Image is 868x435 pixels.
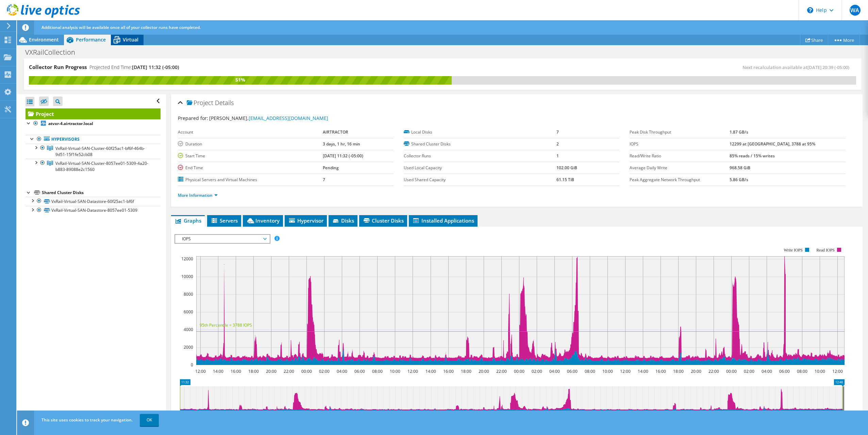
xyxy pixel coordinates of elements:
span: Installed Applications [412,217,474,224]
a: VxRail-Virtual-SAN-Cluster-8057ee01-5309-4a20-b883-89088e2c1560 [26,159,161,174]
label: Shared Cluster Disks [404,141,556,147]
text: 22:00 [496,368,506,374]
label: Read/Write Ratio [630,153,729,159]
span: Cluster Disks [363,217,404,224]
text: 04:00 [336,368,347,374]
text: 02:00 [744,368,754,374]
span: [DATE] 20:39 (-05:00) [807,64,849,70]
text: 4000 [184,327,193,332]
span: Servers [211,217,238,224]
text: 22:00 [708,368,719,374]
a: VxRail-Virtual-SAN-Datastore-8057ee01-5309 [26,206,161,215]
text: 12000 [181,256,193,262]
text: Write IOPS [784,248,803,253]
b: 7 [323,177,325,182]
text: 06:00 [354,368,365,374]
label: Account [178,129,323,136]
span: VxRail-Virtual-SAN-Cluster-60f25ac1-bf6f-464b-9d51-15f1fe52cb08 [55,145,145,157]
text: 00:00 [301,368,312,374]
a: More Information [178,192,218,198]
text: 14:00 [425,368,436,374]
span: VxRail-Virtual-SAN-Cluster-8057ee01-5309-4a20-b883-89088e2c1560 [55,160,148,172]
text: 2000 [184,344,193,350]
text: 02:00 [531,368,542,374]
span: Performance [76,36,106,43]
text: 10:00 [814,368,825,374]
a: atvxr-4.airtractor.local [26,119,161,128]
span: Inventory [246,217,280,224]
b: atvxr-4.airtractor.local [48,121,93,126]
text: 18:00 [248,368,258,374]
text: 06:00 [567,368,577,374]
text: 0 [191,362,193,368]
text: 16:00 [655,368,666,374]
span: IOPS [179,235,266,243]
b: Pending [323,165,339,171]
text: 16:00 [230,368,241,374]
b: 1.87 GB/s [730,129,748,135]
label: Prepared for: [178,115,208,121]
text: 06:00 [779,368,789,374]
div: Shared Cluster Disks [42,189,161,197]
b: 7 [556,129,559,135]
a: More [828,35,859,45]
span: WA [850,5,861,16]
text: 16:00 [443,368,453,374]
b: 85% reads / 15% writes [730,153,775,159]
text: 04:00 [761,368,772,374]
text: 95th Percentile = 3788 IOPS [200,322,252,328]
b: 102.00 GiB [556,165,577,171]
h4: Projected End Time: [89,64,179,71]
b: [DATE] 11:32 (-05:00) [323,153,363,159]
a: VxRail-Virtual-SAN-Cluster-60f25ac1-bf6f-464b-9d51-15f1fe52cb08 [26,144,161,159]
label: Collector Runs [404,153,556,159]
text: 00:00 [514,368,524,374]
div: 51% [29,76,452,84]
b: 1 [556,153,559,159]
label: Duration [178,141,323,147]
text: 02:00 [319,368,329,374]
label: Used Local Capacity [404,164,556,171]
a: [EMAIL_ADDRESS][DOMAIN_NAME] [249,115,328,121]
text: 04:00 [549,368,560,374]
span: Disks [332,217,354,224]
span: Project [187,100,213,106]
text: 12:00 [832,368,842,374]
span: Graphs [174,217,201,224]
label: End Time [178,164,323,171]
label: Start Time [178,153,323,159]
span: Hypervisor [288,217,323,224]
text: 12:00 [620,368,630,374]
text: 08:00 [797,368,807,374]
a: Share [800,35,828,45]
span: Next recalculation available at [742,64,853,70]
b: 3 days, 1 hr, 16 min [323,141,360,147]
span: [DATE] 11:32 (-05:00) [132,64,179,70]
b: 12299 at [GEOGRAPHIC_DATA], 3788 at 95% [730,141,815,147]
b: 5.86 GB/s [730,177,748,182]
a: Hypervisors [26,135,161,144]
label: Used Shared Capacity [404,176,556,183]
text: 12:00 [407,368,418,374]
label: Local Disks [404,129,556,136]
label: Physical Servers and Virtual Machines [178,176,323,183]
text: 20:00 [690,368,701,374]
text: 14:00 [213,368,223,374]
span: Details [215,99,234,107]
label: IOPS [630,141,729,147]
text: 18:00 [461,368,471,374]
span: [PERSON_NAME], [209,115,328,121]
b: 2 [556,141,559,147]
text: 08:00 [584,368,595,374]
span: Virtual [123,36,138,43]
text: 14:00 [637,368,648,374]
b: AIRTRACTOR [323,129,348,135]
h1: VXRailCollection [22,49,86,56]
text: 08:00 [372,368,382,374]
b: 968.58 GiB [730,165,750,171]
span: This site uses cookies to track your navigation. [41,417,133,423]
text: 00:00 [726,368,736,374]
b: 61.15 TiB [556,177,574,182]
span: Additional analysis will be available once all of your collector runs have completed. [41,24,201,30]
text: 20:00 [266,368,276,374]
